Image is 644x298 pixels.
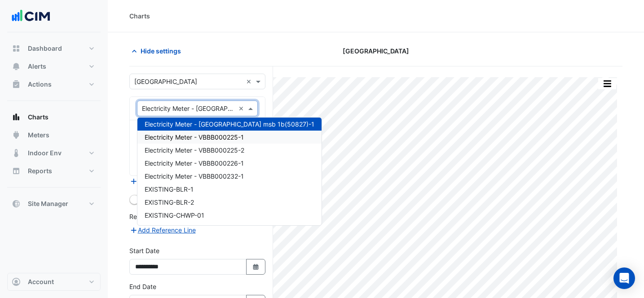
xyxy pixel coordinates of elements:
[145,146,244,154] span: Electricity Meter - VBBB000225-2
[7,144,101,162] button: Indoor Env
[145,159,244,167] span: Electricity Meter - VBBB000226-1
[145,198,194,206] span: EXISTING-BLR-2
[343,46,409,56] span: [GEOGRAPHIC_DATA]
[129,212,176,221] label: Reference Lines
[129,11,150,21] div: Charts
[7,57,101,75] button: Alerts
[7,75,101,93] button: Actions
[141,46,181,56] span: Hide settings
[7,195,101,213] button: Site Manager
[12,80,21,89] app-icon: Actions
[252,263,260,271] fa-icon: Select Date
[28,131,49,140] span: Meters
[28,80,52,89] span: Actions
[7,39,101,57] button: Dashboard
[137,118,322,225] div: Options List
[145,120,314,128] span: Electricity Meter - [GEOGRAPHIC_DATA] msb 1b(50827)-1
[28,149,62,158] span: Indoor Env
[145,133,244,141] span: Electricity Meter - VBBB000225-1
[28,44,62,53] span: Dashboard
[613,267,635,289] div: Open Intercom Messenger
[129,176,184,187] button: Add Equipment
[145,185,194,193] span: EXISTING-BLR-1
[129,282,156,291] label: End Date
[12,199,21,208] app-icon: Site Manager
[12,113,21,122] app-icon: Charts
[129,43,187,59] button: Hide settings
[7,126,101,144] button: Meters
[12,149,21,158] app-icon: Indoor Env
[129,246,159,255] label: Start Date
[12,44,21,53] app-icon: Dashboard
[145,211,204,219] span: EXISTING-CHWP-01
[7,108,101,126] button: Charts
[598,78,616,89] button: More Options
[12,131,21,140] app-icon: Meters
[11,7,51,25] img: Company Logo
[145,224,219,232] span: EXISTING-CHWP-01-VSD
[12,167,21,175] app-icon: Reports
[238,104,246,113] span: Clear
[7,273,101,291] button: Account
[28,199,68,208] span: Site Manager
[28,277,54,286] span: Account
[129,225,196,235] button: Add Reference Line
[28,167,52,175] span: Reports
[28,113,49,122] span: Charts
[28,62,46,71] span: Alerts
[246,77,254,86] span: Clear
[145,172,244,180] span: Electricity Meter - VBBB000232-1
[7,162,101,180] button: Reports
[12,62,21,71] app-icon: Alerts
